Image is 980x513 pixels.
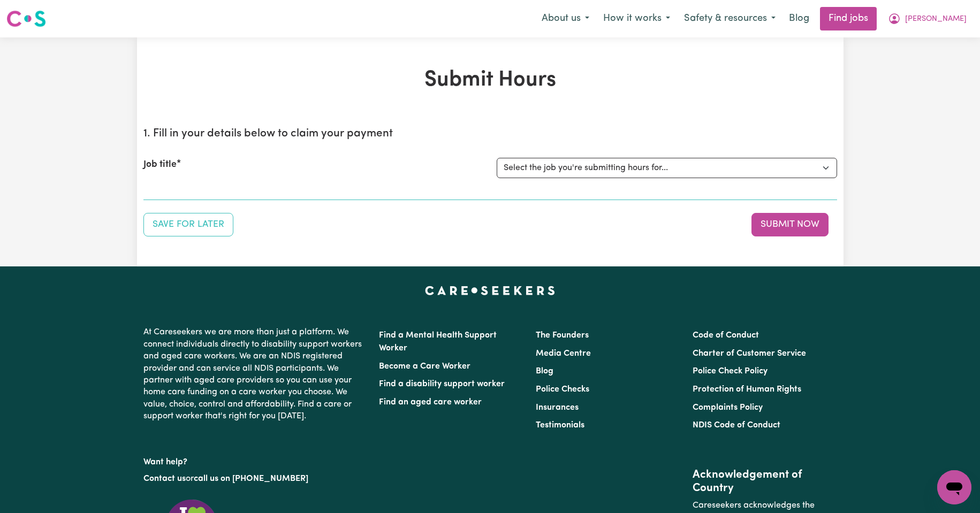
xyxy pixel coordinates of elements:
[693,385,801,394] a: Protection of Human Rights
[693,469,837,495] h2: Acknowledgement of Country
[693,349,806,358] a: Charter of Customer Service
[535,7,596,30] button: About us
[905,13,967,25] span: [PERSON_NAME]
[194,474,308,483] a: call us on [PHONE_NUMBER]
[693,331,759,340] a: Code of Conduct
[596,7,677,30] button: How it works
[677,7,783,30] button: Safety & resources
[6,9,46,28] img: Careseekers logo
[693,367,768,376] a: Police Check Policy
[379,380,505,388] a: Find a disability support worker
[143,474,186,483] a: Contact us
[6,6,46,31] a: Careseekers logo
[881,7,974,30] button: My Account
[143,67,837,93] h1: Submit Hours
[536,331,589,340] a: The Founders
[536,421,584,430] a: Testimonials
[143,469,366,489] p: or
[143,452,366,468] p: Want help?
[425,286,555,294] a: Careseekers home page
[693,403,763,412] a: Complaints Policy
[379,331,497,353] a: Find a Mental Health Support Worker
[143,322,366,426] p: At Careseekers we are more than just a platform. We connect individuals directly to disability su...
[143,158,177,172] label: Job title
[783,7,816,30] a: Blog
[143,127,837,141] h2: 1. Fill in your details below to claim your payment
[693,421,780,430] a: NDIS Code of Conduct
[536,385,589,394] a: Police Checks
[937,470,971,504] iframe: Button to launch messaging window
[536,349,591,358] a: Media Centre
[820,7,877,30] a: Find jobs
[379,398,482,407] a: Find an aged care worker
[536,403,579,412] a: Insurances
[379,362,470,371] a: Become a Care Worker
[536,367,553,376] a: Blog
[751,213,829,236] button: Submit your job report
[143,213,233,236] button: Save your job report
